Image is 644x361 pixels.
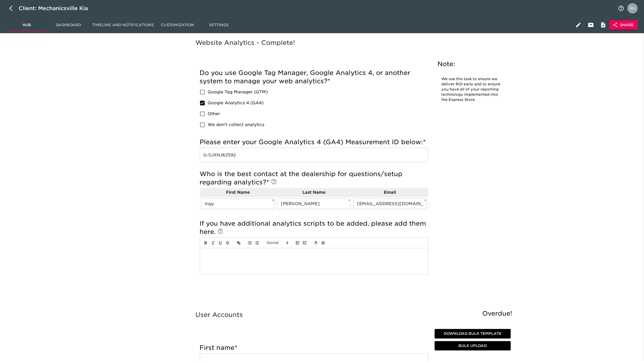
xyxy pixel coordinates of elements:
span: Share [614,22,634,28]
button: Internal Notes and Comments [597,19,610,31]
button: notifications [615,2,627,15]
span: Customization [160,22,195,28]
button: Share [610,20,638,30]
p: Email [353,189,427,196]
span: Dashboard [51,22,86,28]
input: Example: G-1234567890 [200,148,428,162]
h5: Website Analytics - Complete! [196,39,515,47]
span: Google Tag Manager (GTM) [208,89,268,95]
span: Hub [9,22,45,28]
button: Download Bulk Template [435,329,511,338]
span: Timeline and Notifications [92,22,154,28]
span: Download Bulk Template [437,330,509,337]
button: Client View [585,19,597,31]
p: Last Name [277,189,351,196]
h5: If you have additional analytics scripts to be added, please add them here. [200,219,428,236]
h5: First name [200,344,428,352]
p: First Name [201,189,275,196]
span: Other [208,111,220,117]
h5: User Accounts [196,311,515,319]
h5: Who is the best contact at the dealership for questions/setup regarding analytics? [200,170,428,186]
button: Bulk Upload [435,341,511,351]
span: Google Analytics 4 (GA4) [208,100,264,106]
h5: Note: [438,60,508,68]
span: Bulk Upload [437,343,509,349]
span: Overdue! [483,310,512,317]
div: Client: Mechanicsville Kia [19,4,95,12]
button: Edit Hub [572,19,585,31]
img: Profile [627,3,638,13]
h5: Do you use Google Tag Manager, Google Analytics 4, or another system to manage your web analytics? [200,69,428,85]
span: Settings [201,22,237,28]
p: We use this task to ensure we deliver ROI early and to ensure you have all of your reporting tech... [442,77,504,102]
span: We don't collect analytics [208,122,265,128]
h5: Please enter your Google Analytics 4 (GA4) Measurement ID below: [200,138,428,146]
